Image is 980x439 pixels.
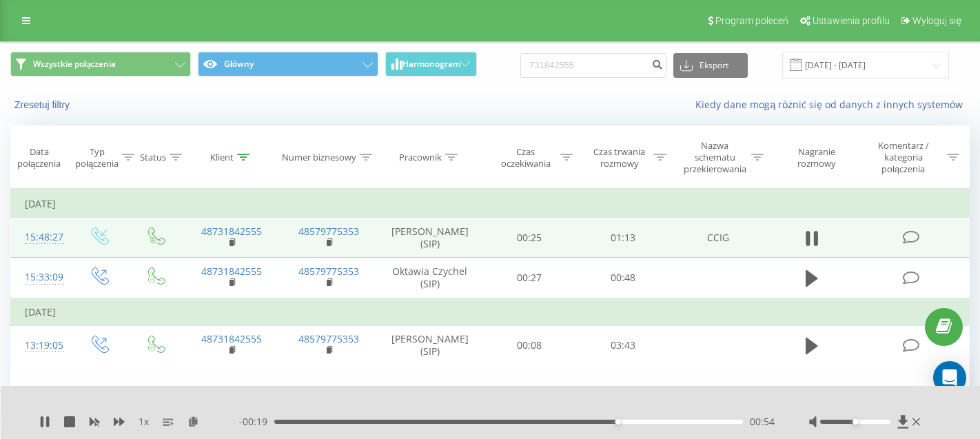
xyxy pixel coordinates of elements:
[695,98,970,111] a: Kiedy dane mogą różnić się od danych z innych systemów
[495,146,557,170] div: Czas oczekiwania
[298,225,359,238] a: 48579775353
[75,146,119,170] div: Typ połączenia
[282,152,356,163] div: Numer biznesowy
[11,190,970,218] td: [DATE]
[482,325,576,365] td: 00:08
[239,415,274,429] span: - 00:19
[853,419,858,425] div: Accessibility label
[378,325,482,365] td: [PERSON_NAME] (SIP)
[813,15,890,26] span: Ustawienia profilu
[863,140,943,175] div: Komentarz / kategoria połączenia
[482,218,576,258] td: 00:25
[198,52,378,76] button: Główny
[715,15,788,26] span: Program poleceń
[750,415,775,429] span: 00:54
[25,224,57,251] div: 15:48:27
[682,140,748,175] div: Nazwa schematu przekierowania
[11,298,970,326] td: [DATE]
[378,218,482,258] td: [PERSON_NAME] (SIP)
[10,52,191,76] button: Wszystkie połączenia
[385,52,477,76] button: Harmonogram
[139,415,149,429] span: 1 x
[298,332,359,345] a: 48579775353
[576,325,670,365] td: 03:43
[520,53,666,78] input: Wyszukiwanie według numeru
[201,332,262,345] a: 48731842555
[912,15,961,26] span: Wyloguj się
[11,146,67,170] div: Data połączenia
[615,419,621,425] div: Accessibility label
[201,265,262,278] a: 48731842555
[933,361,966,394] div: Open Intercom Messenger
[779,146,853,170] div: Nagranie rozmowy
[378,258,482,298] td: Oktawia Czychel (SIP)
[25,332,57,359] div: 13:19:05
[25,264,57,291] div: 15:33:09
[210,152,234,163] div: Klient
[10,99,76,111] button: Zresetuj filtry
[576,218,670,258] td: 01:13
[399,152,442,163] div: Pracownik
[669,218,766,258] td: CCIG
[673,53,748,78] button: Eksport
[589,146,651,170] div: Czas trwania rozmowy
[482,258,576,298] td: 00:27
[576,258,670,298] td: 00:48
[33,59,116,70] span: Wszystkie połączenia
[402,59,460,69] span: Harmonogram
[140,152,166,163] div: Status
[298,265,359,278] a: 48579775353
[201,225,262,238] a: 48731842555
